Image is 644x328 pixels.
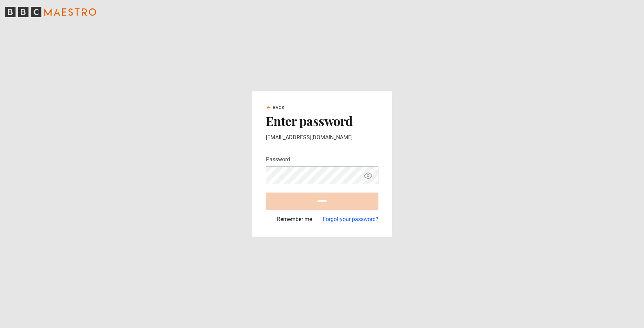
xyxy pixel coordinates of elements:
span: Back [273,105,285,111]
label: Remember me [274,215,312,223]
a: Back [266,105,285,111]
label: Password [266,155,290,164]
button: Show password [362,170,374,182]
svg: BBC Maestro [5,7,96,17]
h2: Enter password [266,113,378,128]
p: [EMAIL_ADDRESS][DOMAIN_NAME] [266,133,378,142]
a: Forgot your password? [323,215,378,223]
